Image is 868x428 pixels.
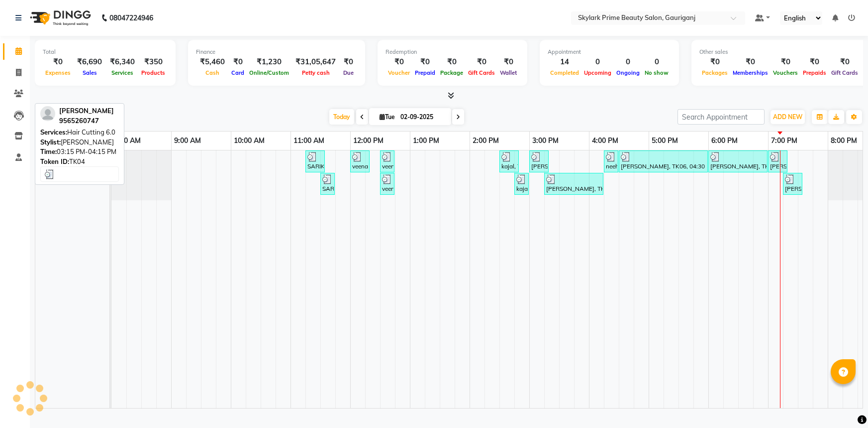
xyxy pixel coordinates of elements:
div: ₹0 [730,56,771,68]
div: ₹1,230 [247,56,291,68]
div: Redemption [386,48,519,56]
b: 08047224946 [109,4,153,32]
span: Time: [40,147,57,155]
div: TK04 [40,157,119,167]
span: Wallet [497,69,519,76]
a: 10:00 AM [231,134,267,148]
span: Packages [699,69,730,76]
span: Voucher [386,69,412,76]
span: Due [341,69,356,76]
div: ₹5,460 [196,56,229,68]
div: ₹0 [438,56,466,68]
a: 7:00 PM [769,134,800,148]
span: Memberships [730,69,771,76]
div: ₹0 [229,56,247,68]
div: Appointment [548,48,671,56]
span: Ongoing [614,69,642,76]
div: veena mam, TK02, 12:00 PM-12:20 PM, Threading - Eyebrow [351,152,369,171]
span: Prepaids [800,69,829,76]
div: SARIKA MAM, TK01, 11:30 AM-11:35 AM, Threading - Forhead [321,174,334,193]
div: 9565260747 [59,116,114,126]
div: veena mam, TK02, 12:30 PM-12:35 PM, Threading - Forhead [381,152,393,171]
input: Search Appointment [677,109,765,125]
div: ₹6,690 [73,56,106,68]
img: logo [25,4,94,32]
a: 12:00 PM [351,134,386,148]
div: [PERSON_NAME], TK04, 03:15 PM-04:15 PM, Hair Cutting 6.0 [545,174,602,193]
span: Tue [377,113,397,121]
span: Upcoming [581,69,614,76]
span: Today [329,109,354,125]
div: [PERSON_NAME], TK06, 07:15 PM-07:35 PM, Threading - Eyebrow [784,174,801,193]
a: 2:00 PM [470,134,501,148]
span: Sales [80,69,99,76]
div: ₹0 [412,56,438,68]
span: Expenses [43,69,73,76]
span: ADD NEW [773,113,802,121]
span: Card [229,69,247,76]
div: ₹0 [771,56,800,68]
span: Petty cash [299,69,332,76]
div: kajal, TK03, 02:30 PM-02:50 PM, Threading - Eyebrow [500,152,518,171]
div: [PERSON_NAME], TK06, 04:30 PM-06:00 PM, Body-Spa - Kiyana [620,152,707,171]
div: kajal, TK03, 02:45 PM-02:50 PM, Threading - Upper Lips [515,174,528,193]
div: [PERSON_NAME], TK06, 06:00 PM-07:00 PM, Hair Cutting 6.0 [709,152,767,171]
div: ₹0 [43,56,73,68]
span: Stylist: [40,138,61,146]
a: 5:00 PM [649,134,680,148]
div: ₹0 [699,56,730,68]
div: SARIKA MAM, TK01, 11:15 AM-11:35 AM, Threading - Eyebrow [306,152,324,171]
a: 9:00 AM [172,134,203,148]
div: veena mam, TK02, 12:30 PM-12:35 PM, Threading - Upper Lips [381,174,393,193]
img: profile [40,106,55,121]
span: Online/Custom [247,69,291,76]
span: Prepaid [412,69,438,76]
button: ADD NEW [771,110,805,124]
a: 1:00 PM [410,134,442,148]
span: [PERSON_NAME] [59,107,114,115]
span: Completed [548,69,581,76]
div: ₹0 [340,56,357,68]
div: Total [43,48,168,56]
span: Gift Cards [466,69,497,76]
div: ₹31,05,647 [291,56,340,68]
span: No show [642,69,671,76]
div: 0 [614,56,642,68]
div: Finance [196,48,357,56]
div: 0 [581,56,614,68]
div: ₹350 [139,56,168,68]
div: [PERSON_NAME], TK06, 07:00 PM-07:20 PM, Oiling Head massage [769,152,786,171]
a: 4:00 PM [589,134,621,148]
div: ₹6,340 [106,56,139,68]
a: 6:00 PM [709,134,740,148]
div: Other sales [699,48,861,56]
div: [PERSON_NAME], TK04, 03:00 PM-03:20 PM, Threading - Eyebrow [530,152,548,171]
div: ₹0 [466,56,497,68]
div: ₹0 [800,56,829,68]
div: ₹0 [497,56,519,68]
div: ₹0 [829,56,861,68]
div: 03:15 PM-04:15 PM [40,147,119,157]
span: Services [109,69,136,76]
a: 3:00 PM [530,134,561,148]
div: [PERSON_NAME] [40,138,119,147]
div: 14 [548,56,581,68]
span: Cash [203,69,222,76]
span: Hair Cutting 6.0 [67,128,115,136]
span: Gift Cards [829,69,861,76]
a: 8:00 PM [828,134,860,148]
input: 2025-09-02 [397,110,447,125]
div: 0 [642,56,671,68]
span: Package [438,69,466,76]
div: neeha mam, TK05, 04:15 PM-04:30 PM, Bleach - O3+ D Tan [605,152,617,171]
span: Services: [40,128,67,136]
span: Token ID: [40,157,69,165]
span: Products [139,69,168,76]
span: Vouchers [771,69,800,76]
div: ₹0 [386,56,412,68]
a: 8:00 AM [111,134,143,148]
a: 11:00 AM [291,134,327,148]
